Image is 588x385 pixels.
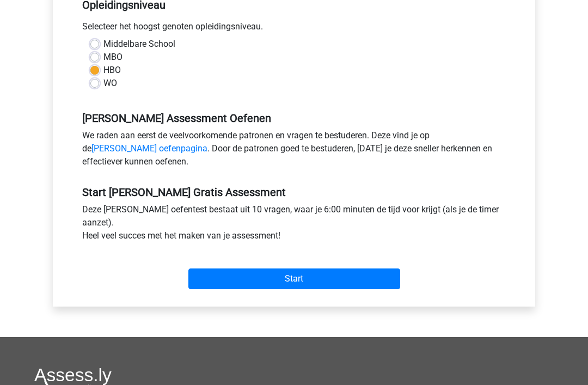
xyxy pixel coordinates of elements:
[74,129,514,173] div: We raden aan eerst de veelvoorkomende patronen en vragen te bestuderen. Deze vind je op de . Door...
[103,51,122,64] label: MBO
[103,64,121,77] label: HBO
[74,203,514,247] div: Deze [PERSON_NAME] oefentest bestaat uit 10 vragen, waar je 6:00 minuten de tijd voor krijgt (als...
[188,268,400,289] input: Start
[74,20,514,38] div: Selecteer het hoogst genoten opleidingsniveau.
[82,186,506,199] h5: Start [PERSON_NAME] Gratis Assessment
[103,38,175,51] label: Middelbare School
[103,77,117,90] label: WO
[82,112,506,125] h5: [PERSON_NAME] Assessment Oefenen
[91,143,207,154] a: [PERSON_NAME] oefenpagina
